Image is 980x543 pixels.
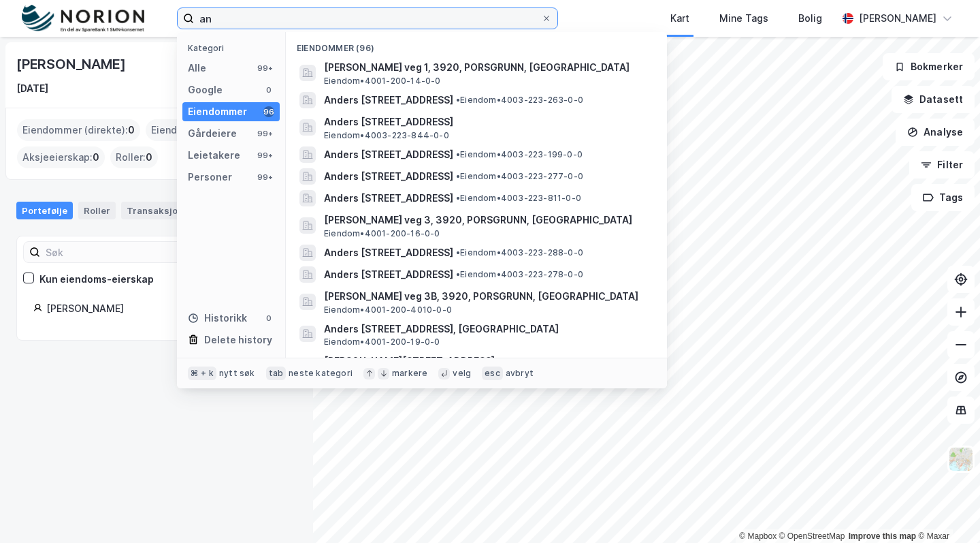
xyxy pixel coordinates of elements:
a: OpenStreetMap [779,531,845,541]
span: Eiendom • 4003-223-811-0-0 [456,193,581,204]
div: Delete history [204,332,272,348]
span: • [456,269,460,279]
button: Datasett [892,86,975,113]
div: Kart [670,10,689,27]
div: Bolig [798,10,822,27]
div: tab [266,367,287,380]
a: Improve this map [849,531,916,541]
div: Leietakere [188,147,240,164]
button: Tags [911,184,975,211]
span: Anders [STREET_ADDRESS] [324,266,453,283]
div: [DATE] [16,80,48,97]
span: • [456,149,460,159]
div: Historikk [188,310,247,326]
button: Filter [909,151,975,179]
span: [PERSON_NAME] veg 3, 3920, PORSGRUNN, [GEOGRAPHIC_DATA] [324,212,651,228]
span: Eiendom • 4003-223-288-0-0 [456,247,583,258]
iframe: Chat Widget [912,478,980,543]
div: Aksjeeierskap : [17,146,105,168]
span: [PERSON_NAME] veg 3B, 3920, PORSGRUNN, [GEOGRAPHIC_DATA] [324,288,651,305]
div: Eiendommer (direkte) : [17,119,140,141]
span: Eiendom • 4001-200-16-0-0 [324,228,440,239]
span: • [456,193,460,203]
span: Eiendom • 4003-223-263-0-0 [456,95,583,106]
div: Google [188,82,223,98]
div: Eiendommer [188,104,247,120]
span: • [456,171,460,181]
span: Eiendom • 4003-223-277-0-0 [456,171,583,182]
span: Anders [STREET_ADDRESS] [324,114,651,130]
div: [PERSON_NAME] [46,300,280,317]
div: markere [392,368,427,379]
div: Kun eiendoms-eierskap [39,271,154,288]
span: Anders [STREET_ADDRESS] [324,168,453,185]
div: 99+ [255,63,274,74]
div: velg [453,368,471,379]
div: Mine Tags [719,10,768,27]
div: esc [482,367,503,380]
div: 0 [263,313,274,324]
div: 99+ [255,128,274,139]
span: Anders [STREET_ADDRESS] [324,190,453,206]
div: Alle [188,60,206,76]
div: Roller [78,202,116,219]
div: Kategori [188,43,280,53]
span: Eiendom • 4003-223-278-0-0 [456,269,583,280]
input: Søk på adresse, matrikkel, gårdeiere, leietakere eller personer [194,8,541,29]
div: 99+ [255,172,274,183]
img: Z [948,446,974,472]
div: Kontrollprogram for chat [912,478,980,543]
div: [PERSON_NAME] [16,53,128,75]
span: Eiendom • 4001-200-14-0-0 [324,76,441,87]
div: Portefølje [16,202,73,219]
div: Transaksjoner [121,202,198,219]
div: avbryt [506,368,534,379]
button: Bokmerker [883,53,975,80]
div: Roller : [110,146,158,168]
span: Anders [STREET_ADDRESS] [324,92,453,108]
div: [PERSON_NAME] [859,10,936,27]
div: nytt søk [219,368,255,379]
span: • [456,95,460,105]
span: Eiendom • 4001-200-19-0-0 [324,337,440,347]
a: Mapbox [739,531,777,541]
span: 0 [128,122,135,138]
span: Eiendom • 4001-200-4010-0-0 [324,305,452,315]
img: norion-logo.80e7a08dc31c2e691866.png [22,5,144,33]
div: Gårdeiere [188,125,237,142]
div: Eiendommer (Indirekte) : [146,119,277,141]
button: Analyse [896,119,975,146]
span: [PERSON_NAME][STREET_ADDRESS] [324,353,651,369]
span: Eiendom • 4003-223-199-0-0 [456,149,583,160]
div: 0 [263,84,274,95]
input: Søk [40,242,189,262]
span: [PERSON_NAME] veg 1, 3920, PORSGRUNN, [GEOGRAPHIC_DATA] [324,59,651,76]
div: neste kategori [289,368,353,379]
span: 0 [146,149,152,166]
div: Personer [188,169,232,185]
div: 96 [263,106,274,117]
span: Anders [STREET_ADDRESS] [324,245,453,261]
div: ⌘ + k [188,367,216,380]
span: • [456,247,460,258]
div: 99+ [255,150,274,161]
span: 0 [93,149,99,166]
span: Anders [STREET_ADDRESS], [GEOGRAPHIC_DATA] [324,321,651,337]
span: Eiendom • 4003-223-844-0-0 [324,130,449,141]
div: Eiendommer (96) [286,32,667,57]
span: Anders [STREET_ADDRESS] [324,146,453,163]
